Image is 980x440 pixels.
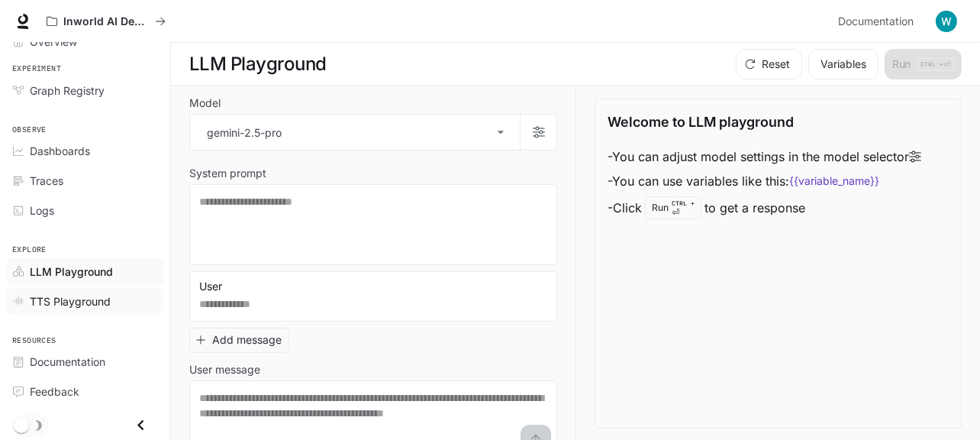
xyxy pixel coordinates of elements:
[189,49,327,79] h1: LLM Playground
[6,348,164,375] a: Documentation
[30,264,113,280] span: LLM Playground
[608,112,794,132] p: Welcome to LLM playground
[30,173,63,189] span: Traces
[189,328,289,353] button: Add message
[189,98,221,108] p: Model
[6,378,164,405] a: Feedback
[30,293,111,309] span: TTS Playground
[608,193,921,222] li: - Click to get a response
[672,199,695,217] p: ⏎
[207,125,282,141] p: gemini-2.5-pro
[30,143,90,159] span: Dashboards
[30,202,54,218] span: Logs
[808,49,878,79] button: Variables
[608,169,921,193] li: - You can use variables like this:
[6,288,164,315] a: TTS Playground
[195,274,241,299] button: User
[6,167,164,194] a: Traces
[30,383,79,400] span: Feedback
[838,12,914,31] span: Documentation
[40,6,172,37] button: All workspaces
[608,144,921,169] li: - You can adjust model settings in the model selector
[672,199,695,208] p: CTRL +
[6,77,164,104] a: Graph Registry
[30,354,105,370] span: Documentation
[190,115,520,150] div: gemini-2.5-pro
[789,173,879,189] code: {{variable_name}}
[6,197,164,224] a: Logs
[189,168,266,179] p: System prompt
[63,15,149,28] p: Inworld AI Demos
[30,82,105,99] span: Graph Registry
[6,258,164,285] a: LLM Playground
[931,6,962,37] button: User avatar
[736,49,802,79] button: Reset
[189,364,260,375] p: User message
[936,11,957,32] img: User avatar
[6,137,164,164] a: Dashboards
[645,196,701,219] div: Run
[14,416,29,433] span: Dark mode toggle
[832,6,925,37] a: Documentation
